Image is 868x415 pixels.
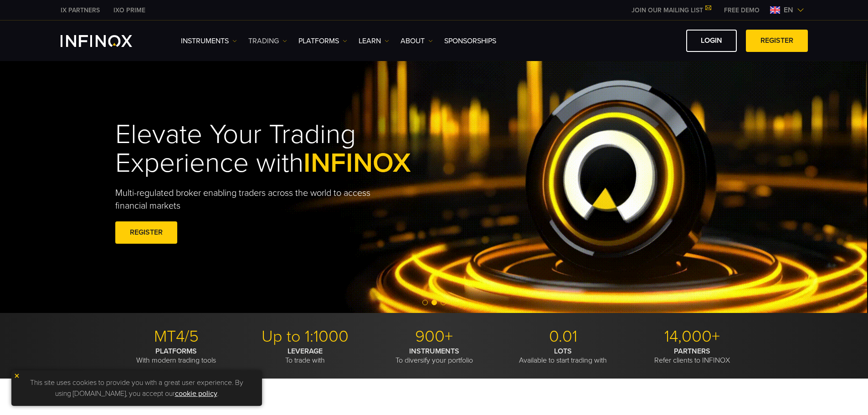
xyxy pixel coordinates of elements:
[298,36,347,46] a: PLATFORMS
[631,327,753,347] p: 14,000+
[14,373,20,379] img: yellow close icon
[401,36,433,46] a: ABOUT
[686,30,737,52] a: LOGIN
[422,300,428,305] span: Go to slide 1
[115,187,386,212] p: Multi-regulated broker enabling traders across the world to access financial markets
[373,327,495,347] p: 900+
[431,300,437,305] span: Go to slide 2
[61,35,154,47] a: INFINOX Logo
[115,327,237,347] p: MT4/5
[502,347,624,365] p: Available to start trading with
[746,30,808,52] a: REGISTER
[625,6,717,14] a: JOIN OUR MAILING LIST
[631,347,753,365] p: Refer clients to INFINOX
[107,5,152,15] a: INFINOX
[717,5,766,15] a: INFINOX MENU
[181,36,237,46] a: Instruments
[288,347,323,356] strong: LEVERAGE
[54,5,107,15] a: INFINOX
[444,36,496,46] a: SPONSORSHIPS
[554,347,572,356] strong: LOTS
[175,389,217,398] a: cookie policy
[409,347,459,356] strong: INSTRUMENTS
[155,347,197,356] strong: PLATFORMS
[244,327,366,347] p: Up to 1:1000
[359,36,389,46] a: Learn
[115,347,237,365] p: With modern trading tools
[502,327,624,347] p: 0.01
[115,221,177,244] a: REGISTER
[674,347,710,356] strong: PARTNERS
[16,375,257,401] p: This site uses cookies to provide you with a great user experience. By using [DOMAIN_NAME], you a...
[244,347,366,365] p: To trade with
[248,36,287,46] a: TRADING
[373,347,495,365] p: To diversify your portfolio
[115,120,453,178] h1: Elevate Your Trading Experience with
[780,5,797,15] span: en
[303,147,411,179] span: INFINOX
[441,300,446,305] span: Go to slide 3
